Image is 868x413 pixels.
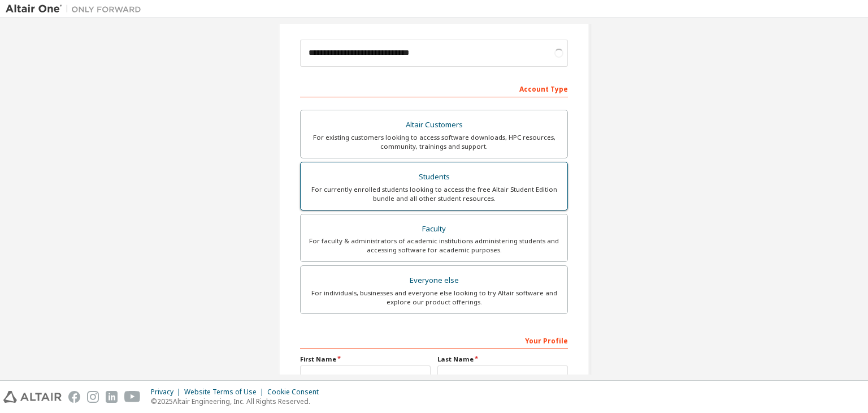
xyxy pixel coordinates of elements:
[3,391,62,403] img: altair_logo.svg
[307,236,561,255] div: For faculty & administrators of academic institutions administering students and accessing softwa...
[307,289,561,307] div: For individuals, businesses and everyone else looking to try Altair software and explore our prod...
[267,388,325,397] div: Cookie Consent
[6,3,147,15] img: Altair One
[300,355,431,364] label: First Name
[124,391,141,403] img: youtube.svg
[184,388,267,397] div: Website Terms of Use
[307,221,561,237] div: Faculty
[307,117,561,133] div: Altair Customers
[307,169,561,185] div: Students
[437,355,568,364] label: Last Name
[151,388,184,397] div: Privacy
[151,397,325,406] p: © 2025 Altair Engineering, Inc. All Rights Reserved.
[87,391,99,403] img: instagram.svg
[300,79,568,97] div: Account Type
[106,391,118,403] img: linkedin.svg
[68,391,80,403] img: facebook.svg
[307,185,561,203] div: For currently enrolled students looking to access the free Altair Student Edition bundle and all ...
[307,133,561,151] div: For existing customers looking to access software downloads, HPC resources, community, trainings ...
[307,273,561,289] div: Everyone else
[300,331,568,349] div: Your Profile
